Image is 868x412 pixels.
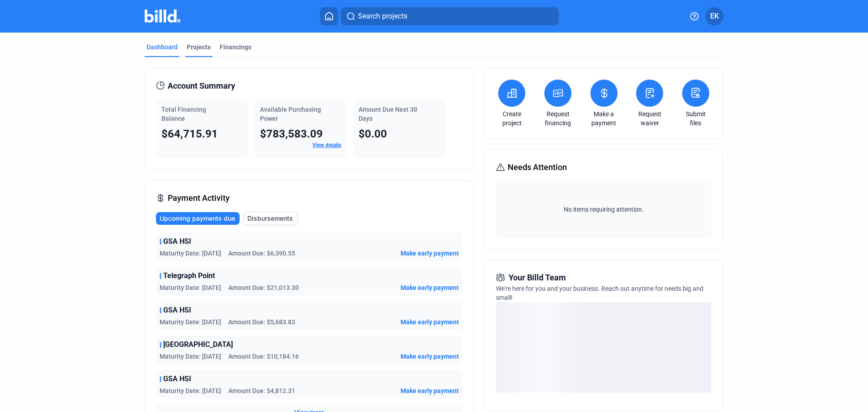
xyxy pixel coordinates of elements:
[542,109,574,128] a: Request financing
[160,317,221,327] span: Maturity Date: [DATE]
[163,374,191,384] span: GSA HSI
[680,109,712,128] a: Submit files
[146,43,178,52] div: Dashboard
[247,214,293,223] span: Disbursements
[401,283,459,292] button: Make early payment
[634,109,665,128] a: Request waiver
[228,249,295,258] span: Amount Due: $6,390.55
[588,109,620,128] a: Make a payment
[160,214,235,223] span: Upcoming payments due
[508,161,567,174] span: Needs Attention
[401,386,459,395] button: Make early payment
[163,339,233,350] span: [GEOGRAPHIC_DATA]
[341,7,559,25] button: Search projects
[312,142,341,148] a: View details
[145,9,180,23] img: Billd Company Logo
[705,7,723,25] button: EK
[509,271,566,284] span: Your Billd Team
[168,80,235,92] span: Account Summary
[160,249,221,258] span: Maturity Date: [DATE]
[496,285,703,301] span: We're here for you and your business. Reach out anytime for needs big and small!
[160,283,221,292] span: Maturity Date: [DATE]
[161,106,206,122] span: Total Financing Balance
[228,352,299,361] span: Amount Due: $10,184.16
[496,302,711,393] div: loading
[358,11,407,22] span: Search projects
[163,236,191,247] span: GSA HSI
[228,386,295,395] span: Amount Due: $4,812.31
[496,109,528,128] a: Create project
[710,11,719,22] span: EK
[359,128,387,140] span: $0.00
[260,106,321,122] span: Available Purchasing Power
[401,317,459,327] button: Make early payment
[163,270,215,281] span: Telegraph Point
[228,317,295,327] span: Amount Due: $5,683.83
[228,283,299,292] span: Amount Due: $21,013.30
[243,212,298,225] button: Disbursements
[160,352,221,361] span: Maturity Date: [DATE]
[160,386,221,395] span: Maturity Date: [DATE]
[163,305,191,316] span: GSA HSI
[187,43,211,52] div: Projects
[401,249,459,258] button: Make early payment
[156,212,240,225] button: Upcoming payments due
[359,106,417,122] span: Amount Due Next 30 Days
[260,128,323,140] span: $783,583.09
[401,352,459,361] button: Make early payment
[168,192,230,204] span: Payment Activity
[161,128,218,140] span: $64,715.91
[220,43,251,52] div: Financings
[500,205,708,214] span: No items requiring attention.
